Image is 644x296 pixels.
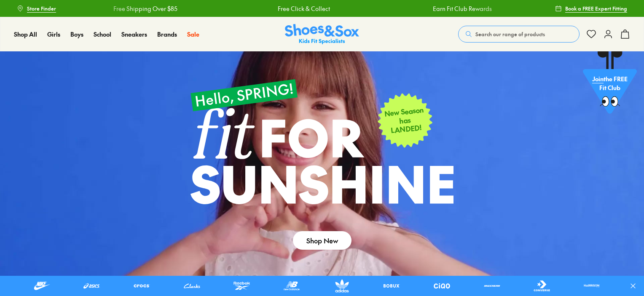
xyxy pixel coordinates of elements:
a: Jointhe FREE Fit Club [583,51,637,118]
a: Book a FREE Expert Fitting [555,1,627,16]
img: SNS_Logo_Responsive.svg [285,24,359,45]
a: Store Finder [17,1,56,16]
span: Book a FREE Expert Fitting [565,5,627,12]
p: the FREE Fit Club [583,68,637,99]
span: Join [592,75,604,83]
a: Shoes & Sox [285,24,359,45]
span: Search our range of products [475,30,545,38]
a: Shop New [293,231,352,250]
a: Girls [47,30,60,39]
a: Sale [187,30,199,39]
a: Free Click & Collect [278,4,330,13]
a: Brands [157,30,177,39]
a: Sneakers [121,30,147,39]
a: School [94,30,111,39]
a: Shop All [14,30,37,39]
span: Store Finder [27,5,56,12]
a: Boys [70,30,83,39]
button: Search our range of products [458,26,580,43]
a: Free Shipping Over $85 [113,4,177,13]
a: Earn Fit Club Rewards [433,4,492,13]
